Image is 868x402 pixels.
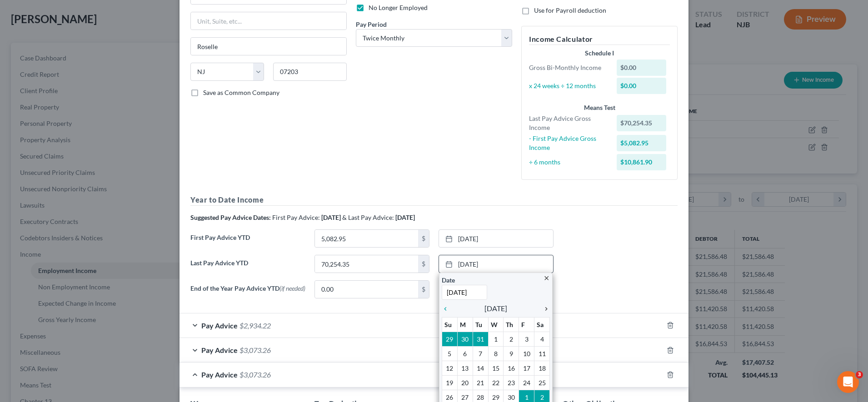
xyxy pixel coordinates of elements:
a: close [543,273,550,283]
span: $2,934.22 [239,321,271,330]
a: chevron_right [538,303,550,314]
span: $3,073.26 [239,346,271,354]
th: Tu [473,317,488,332]
span: [DATE] [484,303,507,314]
td: 25 [534,375,550,390]
td: 21 [473,375,488,390]
div: Means Test [529,103,670,112]
td: 31 [473,332,488,346]
td: 2 [504,332,519,346]
div: $ [418,230,429,247]
td: 5 [442,346,458,361]
td: 6 [457,346,473,361]
span: $3,073.26 [239,370,271,379]
i: chevron_left [442,305,454,313]
td: 9 [504,346,519,361]
td: 22 [488,375,504,390]
i: chevron_right [538,305,550,313]
div: $5,082.95 [617,135,667,151]
div: - First Pay Advice Gross Income [524,134,612,152]
th: M [457,317,473,332]
input: 1/1/2013 [442,285,487,300]
span: Pay Period [356,20,387,28]
input: Enter city... [191,38,346,55]
input: Unit, Suite, etc... [191,12,346,30]
label: End of the Year Pay Advice YTD [186,280,310,306]
th: Su [442,317,458,332]
div: $ [418,255,429,273]
th: F [519,317,534,332]
a: [DATE] [439,255,553,273]
div: $10,861.90 [617,154,667,170]
div: Schedule I [529,49,670,58]
strong: Suggested Pay Advice Dates: [190,213,271,221]
td: 16 [504,361,519,375]
label: Last Pay Advice YTD [186,255,310,280]
h5: Income Calculator [529,34,670,45]
h5: Year to Date Income [190,194,678,206]
td: 15 [488,361,504,375]
strong: [DATE] [395,213,415,221]
td: 7 [473,346,488,361]
input: 0.00 [315,230,418,247]
span: First Pay Advice: [272,213,320,221]
td: 17 [519,361,534,375]
div: x 24 weeks ÷ 12 months [524,81,612,90]
input: 0.00 [315,281,418,298]
td: 13 [457,361,473,375]
td: 10 [519,346,534,361]
td: 11 [534,346,550,361]
th: Th [504,317,519,332]
span: Pay Advice [201,321,238,330]
td: 12 [442,361,458,375]
div: ÷ 6 months [524,158,612,167]
div: $ [418,281,429,298]
strong: [DATE] [321,213,341,221]
span: Save as Common Company [203,89,279,96]
td: 1 [488,332,504,346]
td: 3 [519,332,534,346]
div: $70,254.35 [617,115,667,131]
i: close [543,275,550,282]
div: $0.00 [617,78,667,94]
td: 4 [534,332,550,346]
label: Date [442,275,455,285]
td: 19 [442,375,458,390]
td: 14 [473,361,488,375]
span: 3 [856,371,863,378]
label: First Pay Advice YTD [186,229,310,255]
td: 8 [488,346,504,361]
span: No Longer Employed [369,4,428,11]
td: 18 [534,361,550,375]
iframe: Intercom live chat [837,371,859,393]
span: & Last Pay Advice: [342,213,394,221]
div: $0.00 [617,60,667,76]
td: 23 [504,375,519,390]
input: 0.00 [315,255,418,273]
a: chevron_left [442,303,454,314]
div: Gross Bi-Monthly Income [524,63,612,72]
td: 20 [457,375,473,390]
div: Last Pay Advice Gross Income [524,114,612,132]
span: Pay Advice [201,346,238,354]
th: Sa [534,317,550,332]
input: Enter zip... [273,63,347,81]
span: Pay Advice [201,370,238,379]
span: (if needed) [279,284,305,292]
td: 30 [457,332,473,346]
span: Use for Payroll deduction [534,6,606,14]
td: 24 [519,375,534,390]
td: 29 [442,332,458,346]
a: [DATE] [439,230,553,247]
th: W [488,317,504,332]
